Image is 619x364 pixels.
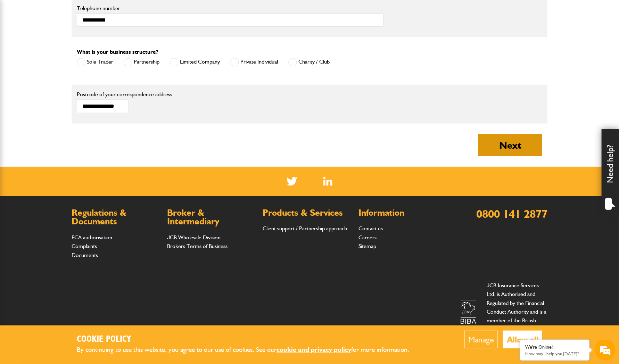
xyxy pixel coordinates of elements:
a: LinkedIn [323,177,333,186]
a: FCA authorisation [72,234,112,241]
img: Twitter [287,177,297,186]
label: Private Individual [230,58,278,67]
div: Need help? [602,129,619,216]
label: What is your business structure? [77,49,158,55]
h2: Regulations & Documents [72,208,160,226]
div: Chat with us now [36,39,117,48]
img: Linked In [323,177,333,186]
input: Enter your last name [9,64,127,80]
a: Documents [72,252,98,258]
label: Sole Trader [77,58,113,67]
label: Postcode of your correspondence address [77,92,183,97]
a: Sitemap [358,243,376,249]
div: Minimize live chat window [114,3,131,20]
h2: Products & Services [263,208,352,217]
p: How may I help you today? [525,351,584,356]
input: Enter your phone number [9,105,127,121]
h2: Broker & Intermediary [167,208,256,226]
h2: Information [358,208,447,217]
button: Allow all [503,331,542,348]
a: Careers [358,234,377,241]
button: Next [478,134,542,156]
h2: Cookie Policy [77,334,421,345]
textarea: Type your message and hit 'Enter' [9,126,127,208]
a: JCB Wholesale Division [167,234,221,241]
em: Start Chat [94,214,126,223]
p: JCB Insurance Services Ltd. is Authorised and Regulated by the Financial Conduct Authority and is... [487,281,547,343]
label: Charity / Club [288,58,330,67]
a: Brokers Terms of Business [167,243,228,249]
div: We're Online! [525,344,584,350]
a: cookie and privacy policy [277,346,351,354]
a: Complaints [72,243,97,249]
a: Client support / Partnership approach [263,225,347,232]
a: Contact us [358,225,383,232]
img: d_20077148190_company_1631870298795_20077148190 [12,39,29,48]
a: 0800 141 2877 [476,207,547,221]
p: By continuing to use this website, you agree to our use of cookies. See our for more information. [77,345,421,355]
label: Partnership [124,58,159,67]
input: Enter your email address [9,85,127,100]
button: Manage [464,331,498,348]
label: Limited Company [170,58,220,67]
label: Telephone number [77,6,383,11]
